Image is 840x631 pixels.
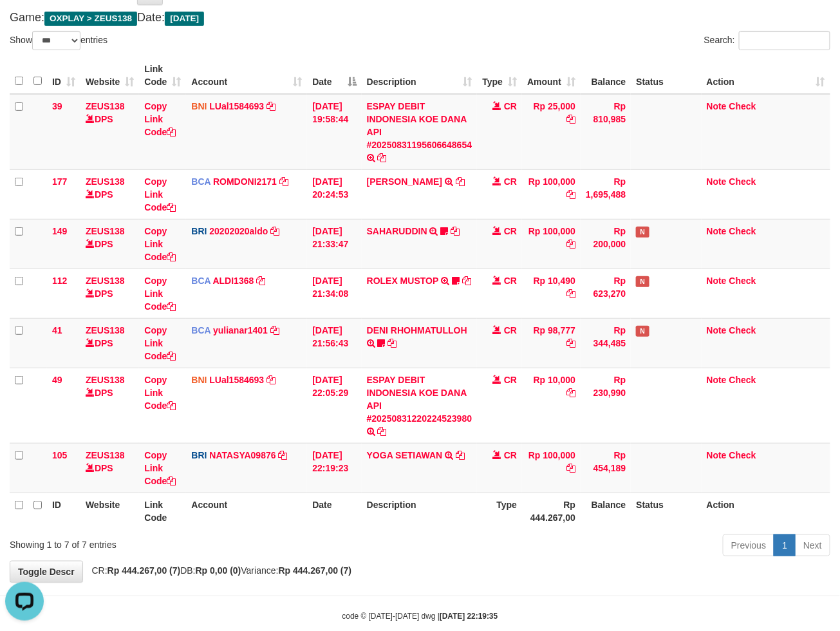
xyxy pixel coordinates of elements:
[80,318,139,368] td: DPS
[631,57,701,94] th: Status
[581,443,631,493] td: Rp 454,189
[52,101,62,111] span: 39
[80,443,139,493] td: DPS
[566,114,575,124] a: Copy Rp 25,000 to clipboard
[191,276,210,286] span: BCA
[144,450,176,486] a: Copy Link Code
[32,31,80,50] select: Showentries
[80,94,139,170] td: DPS
[144,276,176,312] a: Copy Link Code
[522,318,581,368] td: Rp 98,777
[581,318,631,368] td: Rp 344,485
[729,276,756,286] a: Check
[191,101,207,111] span: BNI
[456,176,465,187] a: Copy ABDUL GAFUR to clipboard
[342,612,498,621] small: code © [DATE]-[DATE] dwg |
[307,219,361,268] td: [DATE] 21:33:47
[367,176,442,187] a: [PERSON_NAME]
[213,325,268,335] a: yulianar1401
[144,176,176,212] a: Copy Link Code
[307,268,361,318] td: [DATE] 21:34:08
[388,338,397,348] a: Copy DENI RHOHMATULLOH to clipboard
[522,443,581,493] td: Rp 100,000
[107,565,181,576] strong: Rp 444.267,00 (7)
[186,493,307,529] th: Account
[378,153,387,163] a: Copy ESPAY DEBIT INDONESIA KOE DANA API #20250831195606648654 to clipboard
[80,368,139,443] td: DPS
[86,101,125,111] a: ZEUS138
[144,101,176,137] a: Copy Link Code
[191,176,210,187] span: BCA
[522,368,581,443] td: Rp 10,000
[636,227,649,238] span: Has Note
[191,226,207,236] span: BRI
[504,325,517,335] span: CR
[504,375,517,385] span: CR
[636,276,649,287] span: Has Note
[739,31,830,50] input: Search:
[367,276,439,286] a: ROLEX MUSTOP
[196,565,241,576] strong: Rp 0,00 (0)
[86,276,125,286] a: ZEUS138
[504,450,517,460] span: CR
[307,318,361,368] td: [DATE] 21:56:43
[581,268,631,318] td: Rp 623,270
[362,57,478,94] th: Description: activate to sort column ascending
[144,375,176,411] a: Copy Link Code
[209,226,268,236] a: 20202020aldo
[707,325,727,335] a: Note
[723,534,774,556] a: Previous
[522,169,581,219] td: Rp 100,000
[729,450,756,460] a: Check
[270,226,279,236] a: Copy 20202020aldo to clipboard
[266,375,275,385] a: Copy LUal1584693 to clipboard
[631,493,701,529] th: Status
[707,226,727,236] a: Note
[378,426,387,437] a: Copy ESPAY DEBIT INDONESIA KOE DANA API #20250831220224523980 to clipboard
[10,12,830,24] h4: Game: Date:
[462,276,471,286] a: Copy ROLEX MUSTOP to clipboard
[440,612,498,621] strong: [DATE] 22:19:35
[139,57,186,94] th: Link Code: activate to sort column ascending
[191,450,207,460] span: BRI
[52,176,67,187] span: 177
[729,176,756,187] a: Check
[209,450,275,460] a: NATASYA09876
[456,450,465,460] a: Copy YOGA SETIAWAN to clipboard
[307,493,361,529] th: Date
[566,189,575,200] a: Copy Rp 100,000 to clipboard
[86,565,352,576] span: CR: DB: Variance:
[636,326,649,337] span: Has Note
[191,325,210,335] span: BCA
[139,493,186,529] th: Link Code
[80,268,139,318] td: DPS
[581,169,631,219] td: Rp 1,695,488
[213,176,277,187] a: ROMDONI2171
[86,375,125,385] a: ZEUS138
[729,375,756,385] a: Check
[307,94,361,170] td: [DATE] 19:58:44
[367,450,443,460] a: YOGA SETIAWAN
[144,325,176,361] a: Copy Link Code
[522,493,581,529] th: Rp 444.267,00
[504,276,517,286] span: CR
[80,169,139,219] td: DPS
[707,450,727,460] a: Note
[522,268,581,318] td: Rp 10,490
[707,176,727,187] a: Note
[307,443,361,493] td: [DATE] 22:19:23
[144,226,176,262] a: Copy Link Code
[566,239,575,249] a: Copy Rp 100,000 to clipboard
[566,288,575,299] a: Copy Rp 10,490 to clipboard
[279,450,288,460] a: Copy NATASYA09876 to clipboard
[86,450,125,460] a: ZEUS138
[191,375,207,385] span: BNI
[367,101,472,150] a: ESPAY DEBIT INDONESIA KOE DANA API #20250831195606648654
[451,226,460,236] a: Copy SAHARUDDIN to clipboard
[566,463,575,473] a: Copy Rp 100,000 to clipboard
[47,493,80,529] th: ID
[477,493,522,529] th: Type
[367,325,467,335] a: DENI RHOHMATULLOH
[581,493,631,529] th: Balance
[581,94,631,170] td: Rp 810,985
